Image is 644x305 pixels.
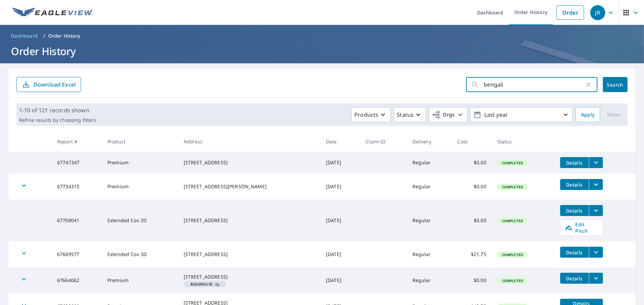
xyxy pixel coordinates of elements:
[397,111,413,119] p: Status
[565,221,599,234] span: Edit Pitch
[452,131,492,152] th: Cost
[320,200,360,241] td: [DATE]
[452,200,492,241] td: $0.00
[52,241,102,267] td: 67689577
[564,249,585,256] span: Details
[102,152,178,174] td: Premium
[407,241,452,267] td: Regular
[52,267,102,293] td: 67664062
[452,267,492,293] td: $0.00
[184,159,315,166] div: [STREET_ADDRESS]
[351,107,391,122] button: Products
[19,117,96,123] p: Refine results by choosing filters
[184,217,315,224] div: [STREET_ADDRESS]
[484,75,584,94] input: Address, Report #, Claim ID, etc.
[470,107,573,122] button: Last year
[560,205,589,216] button: detailsBtn-67708041
[560,219,603,236] a: Edit Pitch
[482,109,562,121] p: Last year
[608,81,622,88] span: Search
[34,81,76,88] p: Download Excel
[320,152,360,174] td: [DATE]
[560,179,589,190] button: detailsBtn-67734315
[560,157,589,168] button: detailsBtn-67747347
[498,161,527,165] span: Completed
[407,174,452,200] td: Regular
[589,179,603,190] button: filesDropdownBtn-67734315
[12,8,93,18] img: EV Logo
[498,185,527,189] span: Completed
[603,77,628,92] button: Search
[407,267,452,293] td: Regular
[8,30,41,41] a: Dashboard
[184,251,315,258] div: [STREET_ADDRESS]
[320,174,360,200] td: [DATE]
[498,252,527,257] span: Completed
[184,183,315,190] div: [STREET_ADDRESS][PERSON_NAME]
[8,30,636,41] nav: breadcrumb
[407,200,452,241] td: Regular
[498,218,527,223] span: Completed
[589,247,603,258] button: filesDropdownBtn-67689577
[184,274,315,280] div: [STREET_ADDRESS]
[564,181,585,188] span: Details
[16,77,81,92] button: Download Excel
[556,5,584,20] a: Order
[564,160,585,166] span: Details
[190,282,213,286] em: Building ID
[186,282,224,286] span: dg
[589,205,603,216] button: filesDropdownBtn-67708041
[394,107,426,122] button: Status
[452,174,492,200] td: $0.00
[102,267,178,293] td: Premium
[52,131,102,152] th: Report #
[560,273,589,284] button: detailsBtn-67664062
[52,152,102,174] td: 67747347
[429,107,468,122] button: Orgs
[102,200,178,241] td: Extended Cov 2D
[102,131,178,152] th: Product
[589,273,603,284] button: filesDropdownBtn-67664062
[407,152,452,174] td: Regular
[48,33,80,39] p: Order History
[52,200,102,241] td: 67708041
[581,111,595,119] span: Apply
[432,111,455,119] span: Orgs
[564,275,585,282] span: Details
[11,33,38,39] span: Dashboard
[52,174,102,200] td: 67734315
[19,106,96,114] p: 1-10 of 121 records shown
[452,152,492,174] td: $0.00
[492,131,555,152] th: Status
[8,44,636,58] h1: Order History
[576,107,600,122] button: Apply
[452,241,492,267] td: $21.75
[354,111,378,119] p: Products
[102,241,178,267] td: Extended Cov 3D
[560,247,589,258] button: detailsBtn-67689577
[360,131,407,152] th: Claim ID
[590,5,605,20] div: JR
[589,157,603,168] button: filesDropdownBtn-67747347
[564,207,585,214] span: Details
[102,174,178,200] td: Premium
[43,32,45,40] li: /
[320,131,360,152] th: Date
[320,241,360,267] td: [DATE]
[320,267,360,293] td: [DATE]
[407,131,452,152] th: Delivery
[178,131,320,152] th: Address
[498,278,527,283] span: Completed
